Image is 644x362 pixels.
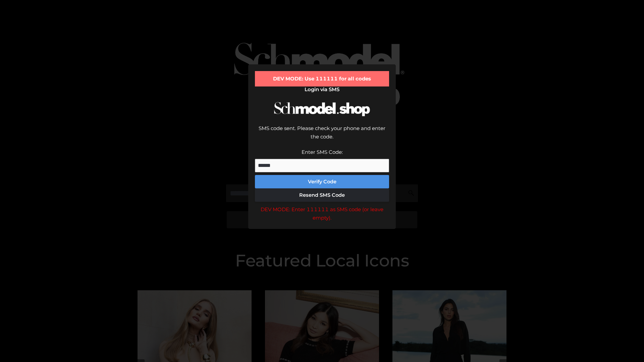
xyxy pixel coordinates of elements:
button: Resend SMS Code [255,188,389,202]
div: DEV MODE: Use 111111 for all codes [255,71,389,86]
img: Schmodel Logo [272,96,372,122]
div: SMS code sent. Please check your phone and enter the code. [255,124,389,148]
div: DEV MODE: Enter 111111 as SMS code (or leave empty). [255,205,389,222]
label: Enter SMS Code: [302,149,343,155]
h2: Login via SMS [255,86,389,93]
button: Verify Code [255,175,389,188]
